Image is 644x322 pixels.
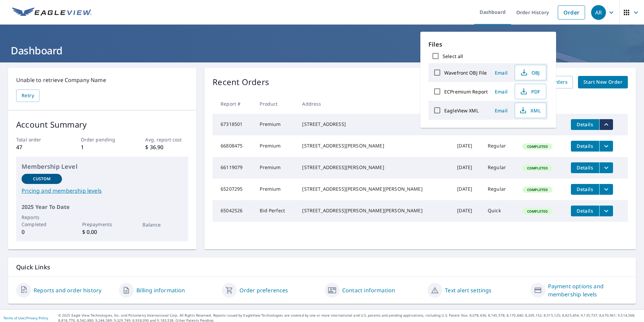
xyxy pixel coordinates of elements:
span: Email [493,70,509,76]
p: Total order [16,136,59,143]
button: detailsBtn-66119079 [571,162,599,173]
td: Premium [254,114,297,135]
a: Order [558,5,585,20]
button: filesDropdownBtn-66119079 [599,162,613,173]
span: Completed [523,144,552,149]
td: Bid Perfect [254,200,297,222]
td: 65042526 [213,200,254,222]
td: 67318501 [213,114,254,135]
label: ECPremium Report [444,88,488,95]
div: AR [591,5,606,20]
button: filesDropdownBtn-66808475 [599,141,613,152]
img: EV Logo [12,7,92,18]
td: Regular [482,157,517,179]
p: 47 [16,143,59,151]
td: 66808475 [213,135,254,157]
p: Membership Level [22,162,183,171]
button: Email [490,105,512,116]
span: Details [575,164,595,171]
button: filesDropdownBtn-65042526 [599,206,613,216]
td: [DATE] [452,157,482,179]
a: Payment options and membership levels [548,282,628,298]
td: Premium [254,179,297,200]
p: Files [428,40,548,49]
p: $ 0.00 [82,228,123,236]
span: Start New Order [583,78,622,86]
th: Address [297,94,452,114]
span: PDF [519,87,541,96]
span: Email [493,107,509,114]
button: Retry [16,89,39,102]
a: Reports and order history [34,286,101,294]
td: Quick [482,200,517,222]
button: detailsBtn-65042526 [571,206,599,216]
button: detailsBtn-65207295 [571,184,599,195]
p: Reports Completed [22,214,62,228]
a: Terms of Use [3,316,24,320]
p: Custom [33,176,51,182]
p: Avg. report cost [145,136,188,143]
p: Unable to retrieve Company Name [16,76,188,84]
span: Retry [22,91,34,100]
button: detailsBtn-66808475 [571,141,599,152]
th: Product [254,94,297,114]
p: Recent Orders [213,76,269,88]
button: detailsBtn-67318501 [571,119,599,130]
span: Details [575,143,595,149]
td: Premium [254,135,297,157]
th: Report # [213,94,254,114]
span: XML [519,106,541,114]
div: [STREET_ADDRESS][PERSON_NAME] [302,164,446,171]
td: Regular [482,179,517,200]
td: Premium [254,157,297,179]
p: 0 [22,228,62,236]
span: Details [575,208,595,214]
p: Prepayments [82,221,123,228]
a: Pricing and membership levels [22,187,183,195]
div: [STREET_ADDRESS][PERSON_NAME] [302,142,446,149]
p: 1 [81,143,124,151]
a: Text alert settings [445,286,491,294]
button: filesDropdownBtn-65207295 [599,184,613,195]
button: PDF [515,84,546,99]
td: 65207295 [213,179,254,200]
span: Details [575,121,595,128]
a: Billing information [136,286,185,294]
a: Contact information [342,286,395,294]
span: OBJ [519,69,541,77]
span: Email [493,88,509,95]
button: XML [515,103,546,118]
label: Wavefront OBJ File [444,70,487,76]
p: 2025 Year To Date [22,203,183,211]
div: [STREET_ADDRESS][PERSON_NAME][PERSON_NAME] [302,207,446,214]
td: Regular [482,135,517,157]
p: Balance [142,221,183,228]
a: Order preferences [239,286,288,294]
p: Order pending [81,136,124,143]
button: Email [490,68,512,78]
button: filesDropdownBtn-67318501 [599,119,613,130]
label: Select all [443,53,463,59]
span: Completed [523,166,552,170]
p: Account Summary [16,118,188,131]
p: $ 36.90 [145,143,188,151]
div: [STREET_ADDRESS] [302,121,446,128]
td: [DATE] [452,135,482,157]
button: Email [490,86,512,97]
td: [DATE] [452,179,482,200]
a: Privacy Policy [26,316,48,320]
span: Details [575,186,595,192]
div: [STREET_ADDRESS][PERSON_NAME][PERSON_NAME] [302,186,446,192]
h1: Dashboard [8,44,636,57]
a: Start New Order [578,76,628,88]
p: Quick Links [16,263,628,271]
label: EagleView XML [444,107,479,114]
td: [DATE] [452,200,482,222]
button: OBJ [515,65,546,80]
span: Completed [523,187,552,192]
p: | [3,316,48,320]
span: Completed [523,209,552,214]
td: 66119079 [213,157,254,179]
